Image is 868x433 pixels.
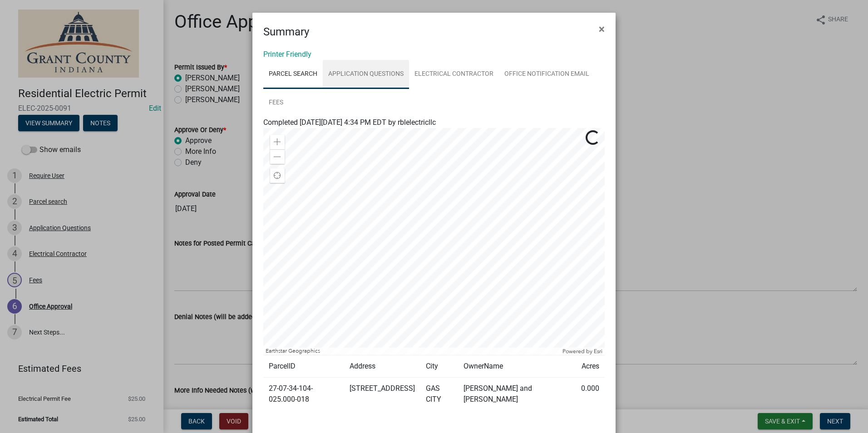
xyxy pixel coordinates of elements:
[263,50,311,59] a: Printer Friendly
[499,60,595,89] a: Office Notification Email
[270,135,285,149] div: Zoom in
[263,24,309,40] h4: Summary
[323,60,409,89] a: Application Questions
[576,378,605,411] td: 0.000
[592,16,612,42] button: Close
[263,118,436,127] span: Completed [DATE][DATE] 4:34 PM EDT by rblelectricllc
[263,355,344,378] td: ParcelID
[599,23,605,35] span: ×
[263,348,560,355] div: Earthstar Geographics
[560,348,605,355] div: Powered by
[420,355,459,378] td: City
[263,378,344,411] td: 27-07-34-104-025.000-018
[263,60,323,89] a: Parcel search
[594,348,602,354] a: Esri
[409,60,499,89] a: Electrical Contractor
[270,149,285,164] div: Zoom out
[344,378,420,411] td: [STREET_ADDRESS]
[420,378,459,411] td: GAS CITY
[458,355,576,378] td: OwnerName
[458,378,576,411] td: [PERSON_NAME] and [PERSON_NAME]
[344,355,420,378] td: Address
[270,168,285,183] div: Find my location
[263,89,289,118] a: Fees
[576,355,605,378] td: Acres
